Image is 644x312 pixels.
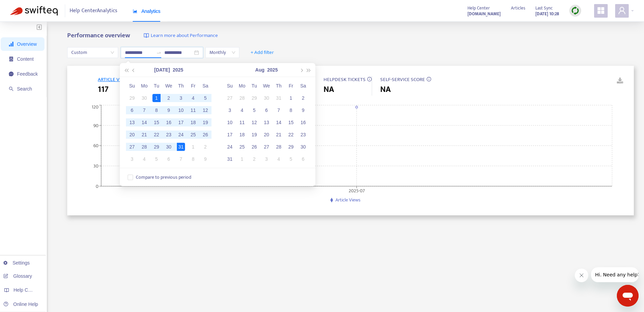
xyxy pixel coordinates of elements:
span: message [9,72,14,76]
tspan: 0 [96,182,98,190]
th: We [260,80,273,92]
td: 2025-08-23 [297,129,309,141]
div: 4 [140,155,148,163]
div: 20 [262,131,271,139]
td: 2025-07-05 [199,92,211,104]
td: 2025-08-03 [126,153,138,165]
span: Article Views [335,196,361,204]
tspan: 120 [92,103,98,111]
td: 2025-08-11 [236,116,248,129]
div: 22 [152,131,161,139]
button: + Add filter [245,47,279,58]
div: 17 [226,131,234,139]
span: Content [17,56,34,62]
div: 31 [226,155,234,163]
td: 2025-07-22 [150,129,163,141]
strong: [DATE] 10:28 [535,10,559,18]
th: Tu [150,80,163,92]
td: 2025-09-05 [285,153,297,165]
div: 16 [165,118,173,126]
div: 28 [238,94,246,102]
div: 15 [287,118,295,126]
td: 2025-07-13 [126,116,138,129]
td: 2025-08-05 [248,104,260,116]
td: 2025-08-20 [260,129,273,141]
span: ARTICLE VIEWS [98,75,131,84]
td: 2025-07-31 [175,141,187,153]
td: 2025-07-16 [163,116,175,129]
span: to [156,50,162,55]
img: Swifteq [10,6,58,16]
button: 2025 [267,63,278,77]
div: 27 [128,143,136,151]
span: Articles [511,4,525,12]
tspan: 2025-07 [349,187,365,194]
div: 30 [165,143,173,151]
div: 13 [128,118,136,126]
td: 2025-08-10 [224,116,236,129]
tspan: 60 [93,142,98,150]
td: 2025-09-04 [273,153,285,165]
td: 2025-09-06 [297,153,309,165]
td: 2025-07-07 [138,104,150,116]
div: 24 [177,131,185,139]
span: appstore [597,6,605,15]
td: 2025-06-29 [126,92,138,104]
tspan: 30 [93,162,98,170]
div: 18 [238,131,246,139]
div: 4 [238,106,246,114]
td: 2025-08-24 [224,141,236,153]
div: 26 [201,131,209,139]
div: 2 [250,155,258,163]
span: search [9,86,14,91]
span: Hi. Need any help? [4,5,49,10]
div: 3 [177,94,185,102]
div: 6 [165,155,173,163]
td: 2025-07-18 [187,116,199,129]
div: 31 [275,94,283,102]
td: 2025-08-22 [285,129,297,141]
td: 2025-07-20 [126,129,138,141]
td: 2025-07-28 [138,141,150,153]
th: Sa [199,80,211,92]
span: Help Center [467,4,490,12]
div: 17 [177,118,185,126]
td: 2025-08-29 [285,141,297,153]
div: 14 [275,118,283,126]
span: Help Centers [14,287,41,293]
div: 2 [201,143,209,151]
td: 2025-07-25 [187,129,199,141]
div: 8 [152,106,161,114]
th: Su [224,80,236,92]
iframe: Message de la compagnie [591,267,639,282]
span: 117 [98,83,109,96]
td: 2025-07-27 [126,141,138,153]
td: 2025-07-17 [175,116,187,129]
div: 26 [250,143,258,151]
span: + Add filter [251,48,274,57]
td: 2025-09-02 [248,153,260,165]
span: area-chart [133,9,137,14]
div: 4 [275,155,283,163]
div: 5 [152,155,161,163]
span: Last Sync [535,4,553,12]
div: 3 [262,155,271,163]
td: 2025-08-01 [187,141,199,153]
button: Aug [255,63,264,77]
td: 2025-07-14 [138,116,150,129]
div: 19 [201,118,209,126]
a: Online Help [3,301,38,307]
td: 2025-07-30 [163,141,175,153]
td: 2025-08-15 [285,116,297,129]
span: container [9,57,14,61]
div: 18 [189,118,197,126]
td: 2025-08-08 [187,153,199,165]
div: 25 [238,143,246,151]
div: 28 [275,143,283,151]
th: Th [273,80,285,92]
div: 9 [299,106,307,114]
td: 2025-08-02 [199,141,211,153]
td: 2025-08-27 [260,141,273,153]
a: [DOMAIN_NAME] [467,10,501,18]
div: 30 [299,143,307,151]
